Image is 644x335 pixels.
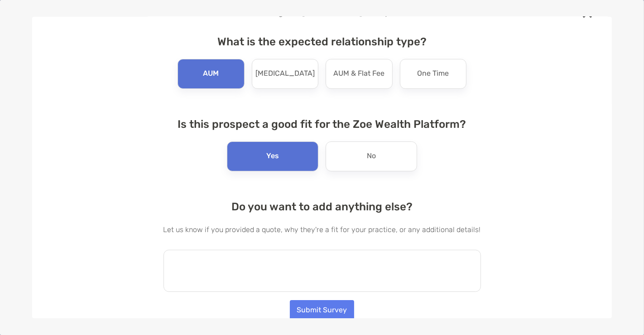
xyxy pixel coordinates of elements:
p: No [367,149,376,164]
h4: Is this prospect a good fit for the Zoe Wealth Platform? [163,118,481,131]
h4: Do you want to add anything else? [163,200,481,213]
p: [MEDICAL_DATA] [255,67,315,81]
button: Submit Survey [290,300,354,320]
p: AUM [203,67,219,81]
p: AUM & Flat Fee [333,67,384,81]
p: Yes [266,149,279,164]
p: One Time [417,67,449,81]
p: Let us know if you provided a quote, why they're a fit for your practice, or any additional details! [163,224,481,235]
h4: What is the expected relationship type? [163,35,481,48]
